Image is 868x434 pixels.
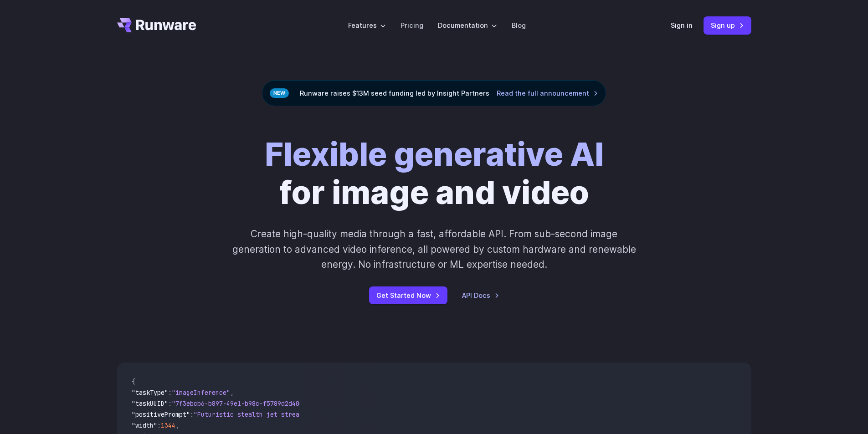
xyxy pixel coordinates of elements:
label: Features [348,20,386,31]
span: "width" [132,421,157,429]
p: Create high-quality media through a fast, affordable API. From sub-second image generation to adv... [231,226,637,272]
span: "positivePrompt" [132,410,190,419]
div: Runware raises $13M seed funding led by Insight Partners [262,80,606,106]
span: : [168,388,172,397]
a: Get Started Now [369,286,447,304]
span: , [230,388,234,397]
a: Sign up [704,16,751,34]
span: "7f3ebcb6-b897-49e1-b98c-f5789d2d40d7" [172,399,310,408]
a: Sign in [671,20,693,31]
span: , [175,421,179,429]
span: : [157,421,161,429]
span: "taskUUID" [132,399,168,408]
label: Documentation [438,20,497,31]
h1: for image and video [265,135,604,212]
a: Read the full announcement [497,88,598,98]
a: Pricing [401,20,423,31]
span: "Futuristic stealth jet streaking through a neon-lit cityscape with glowing purple exhaust" [194,410,525,419]
a: Go to / [117,18,196,32]
span: : [168,399,172,408]
span: 1344 [161,421,175,429]
span: "imageInference" [172,388,230,397]
a: Blog [512,20,526,31]
span: { [132,378,135,386]
span: "taskType" [132,388,168,397]
strong: Flexible generative AI [265,135,604,174]
span: : [190,410,194,419]
a: API Docs [462,290,499,301]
